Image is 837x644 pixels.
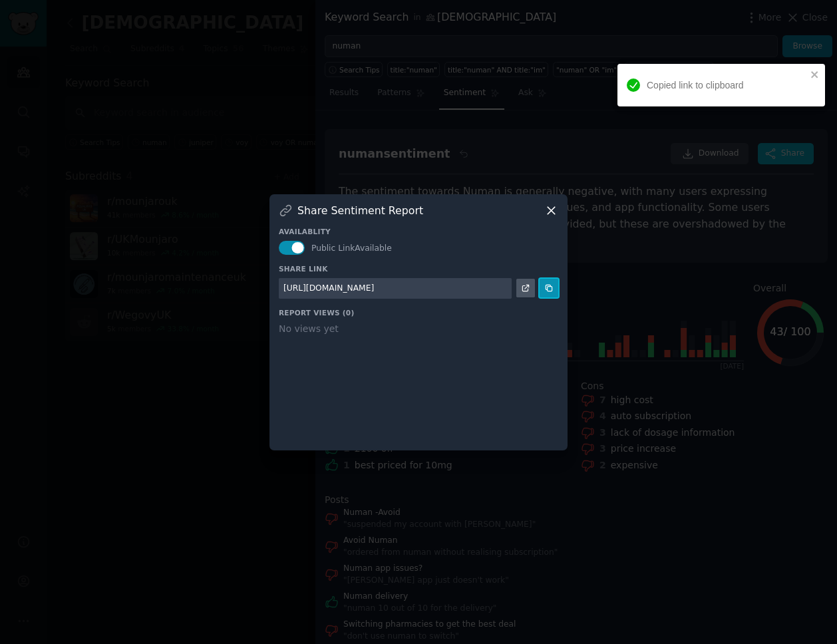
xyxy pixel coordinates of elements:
h3: Share Sentiment Report [297,204,423,218]
h3: Report Views ( 0 ) [279,308,558,317]
div: [URL][DOMAIN_NAME] [283,283,374,295]
span: Public Link Available [311,243,392,253]
div: No views yet [279,322,558,336]
h3: Share Link [279,264,558,273]
h3: Availablity [279,227,558,236]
